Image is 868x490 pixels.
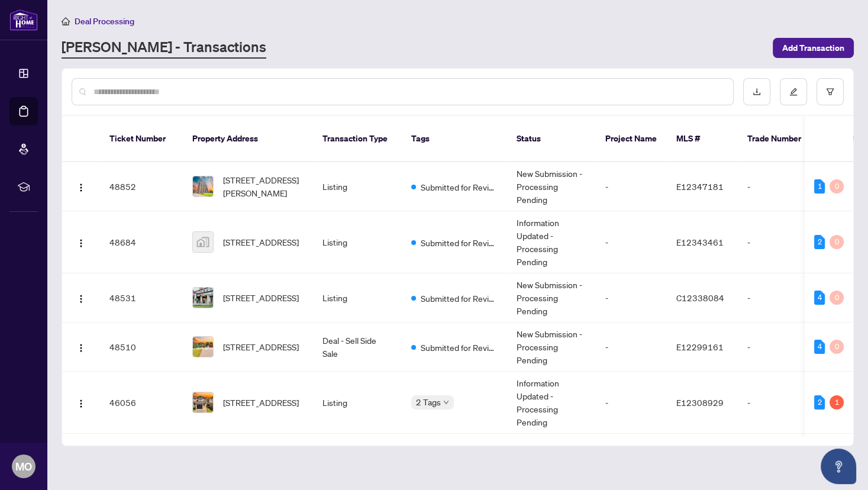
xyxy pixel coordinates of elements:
[814,395,825,410] div: 2
[789,88,798,96] span: edit
[738,323,821,372] td: -
[193,176,213,196] img: thumbnail-img
[76,238,86,248] img: Logo
[667,116,738,162] th: MLS #
[223,236,299,249] span: [STREET_ADDRESS]
[76,183,86,192] img: Logo
[313,273,402,323] td: Listing
[782,38,844,57] span: Add Transaction
[830,291,844,305] div: 0
[402,116,507,162] th: Tags
[72,337,91,356] button: Logo
[100,273,183,323] td: 48531
[773,38,854,58] button: Add Transaction
[830,235,844,249] div: 0
[100,162,183,211] td: 48852
[738,211,821,273] td: -
[76,399,86,408] img: Logo
[821,449,856,484] button: Open asap
[596,162,667,211] td: -
[100,372,183,434] td: 46056
[183,116,313,162] th: Property Address
[738,372,821,434] td: -
[72,233,91,252] button: Logo
[72,393,91,412] button: Logo
[416,395,441,409] span: 2 Tags
[193,392,213,412] img: thumbnail-img
[738,116,821,162] th: Trade Number
[421,236,498,249] span: Submitted for Review
[814,340,825,354] div: 4
[193,232,213,252] img: thumbnail-img
[596,372,667,434] td: -
[223,291,299,304] span: [STREET_ADDRESS]
[814,235,825,249] div: 2
[507,372,596,434] td: Information Updated - Processing Pending
[421,180,498,194] span: Submitted for Review
[75,16,134,27] span: Deal Processing
[15,458,32,475] span: MO
[76,343,86,353] img: Logo
[596,211,667,273] td: -
[676,237,724,247] span: E12343461
[817,78,844,105] button: filter
[9,9,38,31] img: logo
[753,88,761,96] span: download
[596,116,667,162] th: Project Name
[100,211,183,273] td: 48684
[72,288,91,307] button: Logo
[421,341,498,354] span: Submitted for Review
[830,179,844,194] div: 0
[313,323,402,372] td: Deal - Sell Side Sale
[780,78,807,105] button: edit
[313,211,402,273] td: Listing
[313,372,402,434] td: Listing
[507,211,596,273] td: Information Updated - Processing Pending
[743,78,770,105] button: download
[313,162,402,211] td: Listing
[443,399,449,405] span: down
[596,323,667,372] td: -
[676,181,724,192] span: E12347181
[814,291,825,305] div: 4
[507,273,596,323] td: New Submission - Processing Pending
[830,395,844,410] div: 1
[193,337,213,357] img: thumbnail-img
[100,323,183,372] td: 48510
[826,88,834,96] span: filter
[313,116,402,162] th: Transaction Type
[738,162,821,211] td: -
[507,116,596,162] th: Status
[62,37,266,59] a: [PERSON_NAME] - Transactions
[76,294,86,304] img: Logo
[676,397,724,408] span: E12308929
[223,173,304,199] span: [STREET_ADDRESS][PERSON_NAME]
[830,340,844,354] div: 0
[193,288,213,308] img: thumbnail-img
[100,116,183,162] th: Ticket Number
[676,341,724,352] span: E12299161
[421,292,498,305] span: Submitted for Review
[223,340,299,353] span: [STREET_ADDRESS]
[223,396,299,409] span: [STREET_ADDRESS]
[814,179,825,194] div: 1
[72,177,91,196] button: Logo
[62,17,70,25] span: home
[507,162,596,211] td: New Submission - Processing Pending
[738,273,821,323] td: -
[676,292,724,303] span: C12338084
[596,273,667,323] td: -
[507,323,596,372] td: New Submission - Processing Pending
